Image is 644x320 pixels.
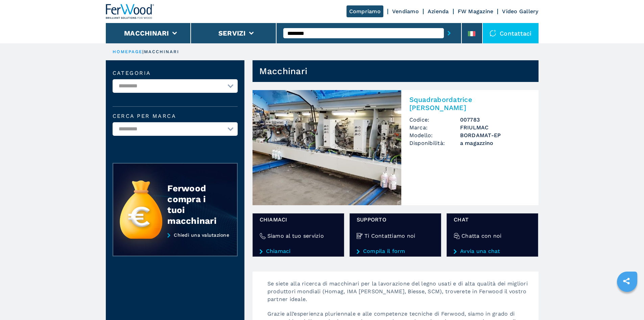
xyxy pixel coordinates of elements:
[454,248,531,254] a: Avvia una chat
[113,70,238,76] label: Categoria
[124,29,169,37] button: Macchinari
[253,90,539,205] a: Squadrabordatrice Doppia FRIULMAC BORDAMAT-EPSquadrabordatrice [PERSON_NAME]Codice:007783Marca:FR...
[428,8,449,15] a: Azienda
[490,30,496,37] img: Contattaci
[357,248,434,254] a: Compila il form
[260,216,337,223] span: Chiamaci
[409,116,460,124] span: Codice:
[218,29,246,37] button: Servizi
[458,8,494,15] a: FW Magazine
[142,49,144,54] span: |
[460,139,530,147] span: a magazzino
[460,131,530,139] h3: BORDAMAT-EP
[483,23,539,43] div: Contattaci
[357,216,434,223] span: Supporto
[454,233,460,239] img: Chatta con noi
[460,116,530,124] h3: 007783
[267,232,324,240] h4: Siamo al tuo servizio
[253,90,401,205] img: Squadrabordatrice Doppia FRIULMAC BORDAMAT-EP
[357,233,363,239] img: Ti Contattiamo noi
[461,232,502,240] h4: Chatta con noi
[113,49,143,54] a: HOMEPAGE
[261,280,539,310] p: Se siete alla ricerca di macchinari per la lavorazione del legno usati e di alta qualità dei migl...
[167,183,223,226] div: Ferwood compra i tuoi macchinari
[454,216,531,223] span: chat
[618,273,635,290] a: sharethis
[260,248,337,254] a: Chiamaci
[392,8,419,15] a: Vendiamo
[460,124,530,131] h3: FRIULMAC
[409,124,460,131] span: Marca:
[444,25,454,41] button: submit-button
[409,95,530,112] h2: Squadrabordatrice [PERSON_NAME]
[144,49,180,55] p: macchinari
[259,66,308,77] h1: Macchinari
[113,232,238,257] a: Chiedi una valutazione
[347,5,383,17] a: Compriamo
[409,131,460,139] span: Modello:
[106,4,154,19] img: Ferwood
[409,139,460,147] span: Disponibilità:
[364,232,415,240] h4: Ti Contattiamo noi
[502,8,538,15] a: Video Gallery
[260,233,266,239] img: Siamo al tuo servizio
[113,113,238,119] label: Cerca per marca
